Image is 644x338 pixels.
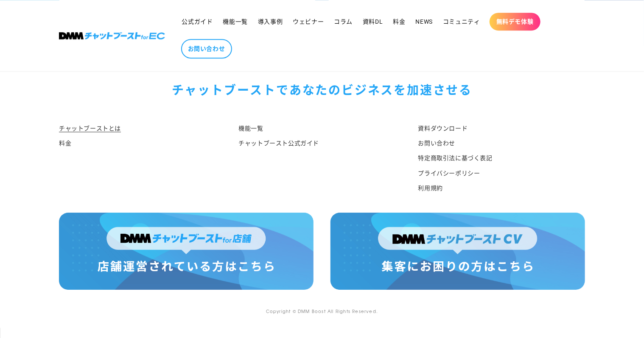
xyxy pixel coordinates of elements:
a: 無料デモ体験 [490,13,540,30]
span: 資料DL [363,18,383,25]
span: NEWS [416,18,433,25]
span: 導入事例 [258,18,283,25]
a: 機能一覧 [218,13,253,30]
a: お問い合わせ [181,39,232,58]
span: お問い合わせ [188,45,225,53]
a: プライバシーポリシー [418,166,480,181]
img: 店舗運営されている方はこちら [59,213,314,290]
a: 利用規約 [418,181,443,196]
a: 導入事例 [253,13,288,30]
span: 料金 [393,18,406,25]
a: チャットブーストとは [59,123,121,136]
small: Copyright © DMM Boost All Rights Reserved. [266,308,378,314]
div: チャットブーストで あなたのビジネスを加速させる [59,80,585,101]
a: 機能一覧 [238,123,263,136]
a: NEWS [411,13,438,30]
a: 資料DL [358,13,388,30]
a: コミュニティ [438,13,485,30]
a: お問い合わせ [418,136,456,151]
a: チャットブースト公式ガイド [238,136,319,151]
a: 料金 [388,13,411,30]
span: ウェビナー [293,18,324,25]
a: 公式ガイド [177,13,218,30]
img: 株式会社DMM Boost [59,32,165,39]
a: 資料ダウンロード [418,123,468,136]
img: 集客にお困りの方はこちら [330,213,585,290]
span: コミュニティ [443,18,480,25]
a: ウェビナー [288,13,329,30]
span: 無料デモ体験 [496,18,534,25]
a: コラム [329,13,358,30]
span: 機能一覧 [223,18,248,25]
span: コラム [334,18,353,25]
span: 公式ガイド [182,18,213,25]
a: 特定商取引法に基づく表記 [418,151,493,166]
a: 料金 [59,136,71,151]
